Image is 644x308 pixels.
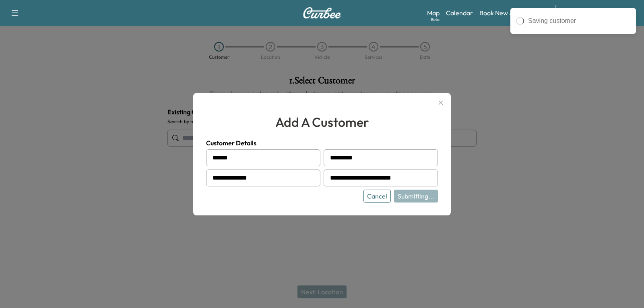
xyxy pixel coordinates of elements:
[528,16,630,26] div: Saving customer
[363,190,391,203] button: Cancel
[303,7,341,19] img: Curbee Logo
[431,17,440,23] div: Beta
[446,8,473,18] a: Calendar
[206,138,438,148] h4: Customer Details
[206,112,438,132] h2: add a customer
[427,8,440,18] a: MapBeta
[479,8,547,18] a: Book New Appointment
